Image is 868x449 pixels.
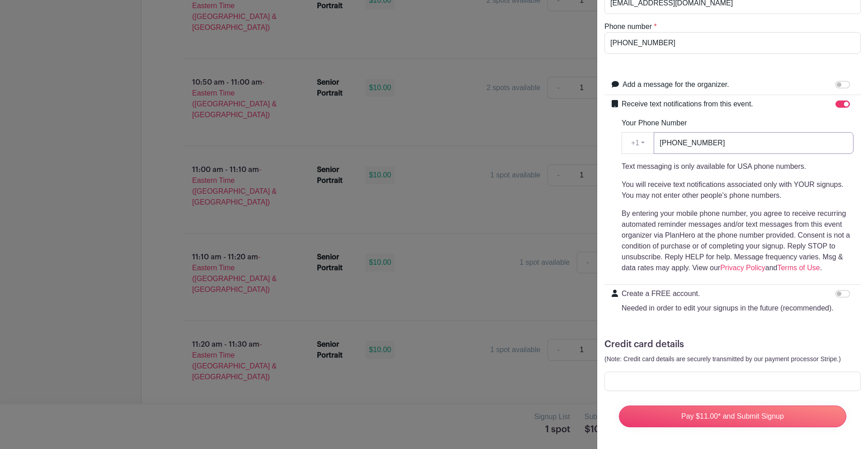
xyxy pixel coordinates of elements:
[622,179,854,201] p: You will receive text notifications associated only with YOUR signups. You may not enter other pe...
[623,79,729,90] label: Add a message for the organizer.
[622,161,854,172] p: Text messaging is only available for USA phone numbers.
[622,288,834,299] p: Create a FREE account.
[622,208,854,273] p: By entering your mobile phone number, you agree to receive recurring automated reminder messages ...
[604,21,652,32] label: Phone number
[622,118,687,129] label: Your Phone Number
[622,132,654,154] button: +1
[622,303,834,314] p: Needed in order to edit your signups in the future (recommended).
[777,264,820,272] a: Terms of Use
[619,406,846,427] input: Pay $11.00* and Submit Signup
[720,264,765,272] a: Privacy Policy
[604,355,841,363] small: (Note: Credit card details are securely transmitted by our payment processor Stripe.)
[622,99,753,110] label: Receive text notifications from this event.
[604,339,861,350] h5: Credit card details
[610,377,855,386] iframe: Secure card payment input frame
